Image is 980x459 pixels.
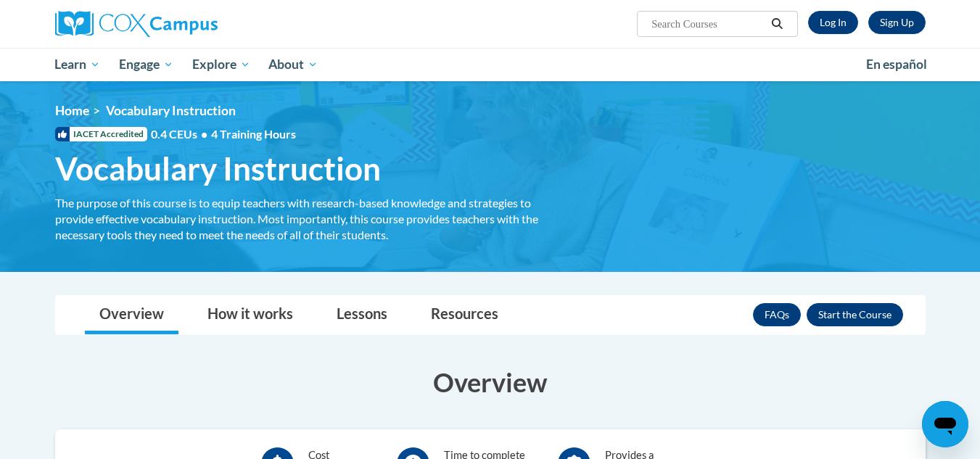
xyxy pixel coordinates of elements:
a: Resources [416,296,513,334]
span: 4 Training Hours [211,127,296,141]
a: Explore [183,48,260,81]
span: 0.4 CEUs [151,126,296,142]
a: Overview [85,296,178,334]
a: Learn [46,48,110,81]
span: Vocabulary Instruction [106,103,236,118]
a: En español [857,49,936,80]
h3: Overview [55,364,926,400]
a: Cox Campus [55,11,331,37]
span: Explore [192,56,250,73]
a: Home [55,103,89,118]
a: Register [868,11,926,34]
span: About [268,56,318,73]
span: IACET Accredited [55,127,147,141]
a: Engage [110,48,183,81]
img: Cox Campus [55,11,218,37]
div: Main menu [33,48,947,81]
a: Lessons [322,296,402,334]
a: How it works [193,296,308,334]
input: Search Courses [650,15,766,33]
span: Engage [119,56,173,73]
span: Learn [54,56,100,73]
button: Search [766,15,788,33]
button: Enroll [807,303,903,326]
span: En español [866,57,927,72]
a: About [259,48,327,81]
iframe: Button to launch messaging window [922,401,968,447]
a: Log In [808,11,858,34]
span: • [201,127,207,141]
span: Vocabulary Instruction [55,149,381,188]
div: The purpose of this course is to equip teachers with research-based knowledge and strategies to p... [55,195,556,243]
a: FAQs [753,303,801,326]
